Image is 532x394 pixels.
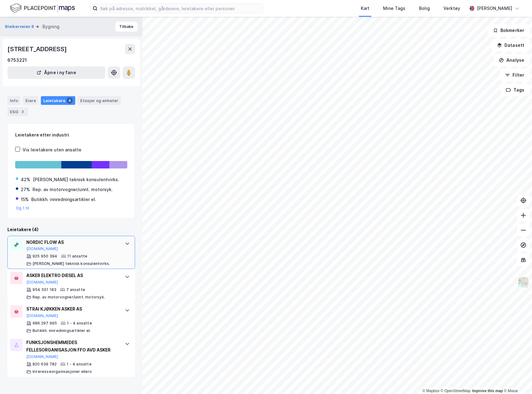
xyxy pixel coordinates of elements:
[26,280,58,285] button: [DOMAIN_NAME]
[33,295,105,300] div: Rep. av motorvogner/unnt. motorsyk.
[419,5,430,12] div: Bolig
[501,364,532,394] div: Kontrollprogram for chat
[26,313,58,318] button: [DOMAIN_NAME]
[441,389,471,393] a: OpenStreetMap
[20,109,26,115] div: 3
[7,66,105,79] button: Åpne i ny fane
[67,254,87,259] div: 11 ansatte
[21,196,29,203] div: 15%
[488,24,530,37] button: Bokmerker
[33,321,57,326] div: 986 297 995
[477,5,512,12] div: [PERSON_NAME]
[26,339,119,354] div: FUNKSJONSHEMMEDES FELLESORGANISASJON FFO AVD ASKER
[33,176,119,183] div: [PERSON_NAME] teknisk konsulentvirks.
[361,5,369,12] div: Kart
[67,97,73,104] div: 4
[98,4,263,13] input: Søk på adresse, matrikkel, gårdeiere, leietakere eller personer
[492,39,530,51] button: Datasett
[26,354,58,359] button: [DOMAIN_NAME]
[66,287,85,292] div: 7 ansatte
[501,364,532,394] iframe: Chat Widget
[33,254,57,259] div: 925 950 394
[500,69,530,81] button: Filter
[5,24,35,30] button: Bleikerveien 8
[33,369,92,374] div: Interesseorganisasjoner ellers
[21,186,30,193] div: 27%
[472,389,503,393] a: Improve this map
[33,328,91,333] div: Butikkh. innredningsartikler el.
[422,389,439,393] a: Mapbox
[10,3,75,14] img: logo.f888ab2527a4732fd821a326f86c7f29.svg
[115,22,137,32] button: Tilbake
[7,56,27,64] div: 6753221
[23,146,81,154] div: Vis leietakere uten ansatte
[15,131,127,139] div: Leietakere etter industri
[26,246,58,251] button: [DOMAIN_NAME]
[501,84,530,96] button: Tags
[31,196,96,203] div: Butikkh. innredningsartikler el.
[7,96,20,105] div: Info
[42,23,59,30] div: Bygning
[443,5,460,12] div: Verktøy
[80,98,118,103] div: Etasjer og enheter
[33,287,56,292] div: 954 501 183
[33,186,113,193] div: Rep. av motorvogner/unnt. motorsyk.
[517,276,529,288] img: Z
[26,239,119,246] div: NORDIC FLOW AS
[494,54,530,66] button: Analyse
[7,107,28,116] div: ESG
[7,226,135,233] div: Leietakere (4)
[26,305,119,313] div: STRAI KJØKKEN ASKER AS
[7,44,68,54] div: [STREET_ADDRESS]
[21,176,30,183] div: 42%
[383,5,405,12] div: Mine Tags
[33,362,57,367] div: 820 639 782
[67,362,92,367] div: 1 - 4 ansatte
[67,321,92,326] div: 1 - 4 ansatte
[33,261,110,266] div: [PERSON_NAME] teknisk konsulentvirks.
[41,96,75,105] div: Leietakere
[26,272,119,279] div: ASKER ELEKTRO DIESEL AS
[23,96,38,105] div: Eiere
[16,206,29,211] button: Og 1 til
